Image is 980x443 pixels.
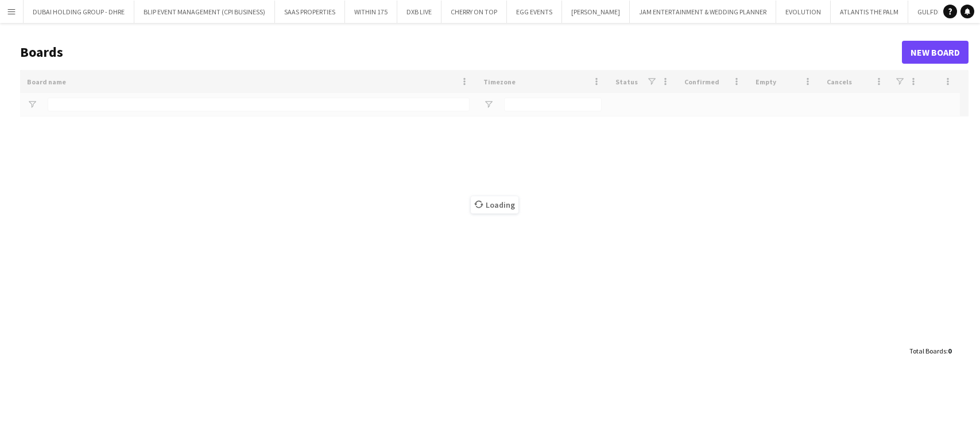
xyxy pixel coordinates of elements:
[345,1,397,23] button: WITHIN 175
[562,1,630,23] button: [PERSON_NAME]
[24,1,134,23] button: DUBAI HOLDING GROUP - DHRE
[441,1,507,23] button: CHERRY ON TOP
[776,1,831,23] button: EVOLUTION
[275,1,345,23] button: SAAS PROPERTIES
[908,1,973,23] button: GULFDRUG LLC
[20,44,902,61] h1: Boards
[507,1,562,23] button: EGG EVENTS
[471,196,518,213] span: Loading
[909,340,951,362] div: :
[134,1,275,23] button: BLIP EVENT MANAGEMENT (CPI BUSINESS)
[909,347,946,355] span: Total Boards
[902,41,969,64] a: New Board
[630,1,776,23] button: JAM ENTERTAINMENT & WEDDING PLANNER
[948,347,951,355] span: 0
[397,1,441,23] button: DXB LIVE
[831,1,908,23] button: ATLANTIS THE PALM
